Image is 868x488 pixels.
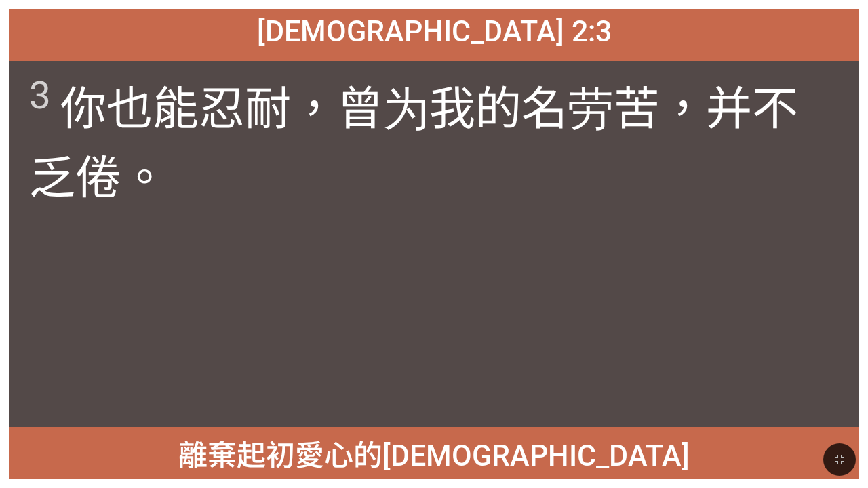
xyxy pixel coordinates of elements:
span: [DEMOGRAPHIC_DATA] 2:3 [257,14,612,48]
wg3450: 名 [29,82,798,205]
sup: 3 [29,73,51,118]
wg1223: 我的 [29,82,798,205]
span: 你也能忍耐 [29,71,839,207]
wg2577: 。 [121,151,167,205]
wg2872: ，并不 [29,82,798,205]
wg3686: 劳苦 [29,82,798,205]
wg2192: ，曾为 [29,82,798,205]
wg3756: 乏倦 [29,151,167,205]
